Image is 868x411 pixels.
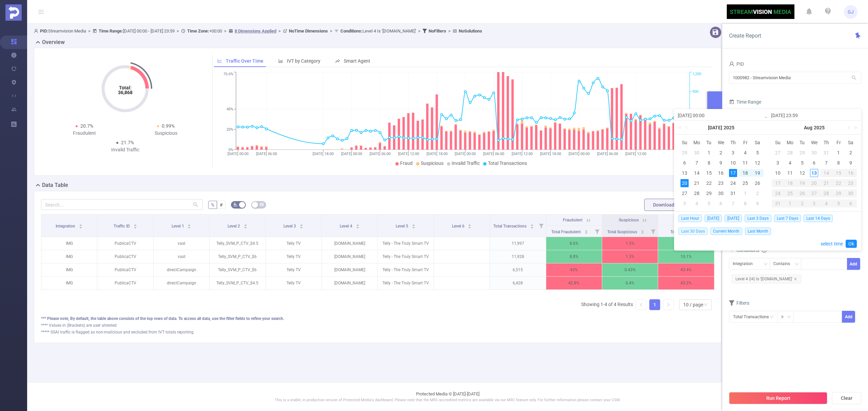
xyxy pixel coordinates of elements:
[680,189,689,197] div: 27
[693,159,701,167] div: 7
[796,139,808,146] span: Tu
[235,28,276,34] u: 8 Dimensions Applied
[446,28,453,34] span: >
[773,258,795,269] div: Contains
[741,159,749,167] div: 11
[753,199,762,208] div: 9
[795,262,799,267] i: icon: down
[808,199,821,208] div: 3
[796,148,808,158] td: July 29, 2025
[845,169,857,177] div: 16
[44,130,125,137] div: Fraudulent
[727,137,739,148] th: Thu
[729,99,761,105] span: Time Range
[703,148,715,158] td: July 1, 2025
[459,28,482,34] b: No Solutions
[784,148,796,158] td: July 28, 2025
[753,179,762,187] div: 26
[751,188,764,198] td: August 2, 2025
[678,178,691,188] td: July 20, 2025
[772,168,784,178] td: August 10, 2025
[739,148,751,158] td: July 4, 2025
[426,152,447,156] tspan: [DATE] 18:00
[753,159,762,167] div: 12
[845,158,857,168] td: August 9, 2025
[729,61,734,67] i: icon: user
[125,130,206,137] div: Suspicious
[678,215,702,222] span: Last Hour
[739,137,751,148] th: Fri
[741,179,749,187] div: 25
[684,121,690,134] a: Previous month (PageUp)
[772,198,784,209] td: August 31, 2025
[820,148,832,158] td: July 31, 2025
[774,149,782,157] div: 27
[40,28,48,34] b: PID:
[733,258,757,269] div: Integration
[703,168,715,178] td: July 15, 2025
[715,178,727,188] td: July 23, 2025
[678,137,691,148] th: Sun
[226,107,233,112] tspan: 40%
[808,139,821,146] span: We
[313,152,334,156] tspan: [DATE] 18:00
[340,28,362,34] b: Conditions :
[784,199,796,208] div: 1
[845,137,857,148] th: Sat
[751,178,764,188] td: July 26, 2025
[278,59,283,63] i: icon: bar-chart
[832,392,861,404] button: Clear
[820,137,832,148] th: Thu
[796,189,808,197] div: 26
[787,315,791,320] i: icon: down
[810,169,818,177] div: 13
[751,148,764,158] td: July 5, 2025
[715,148,727,158] td: July 2, 2025
[820,139,832,146] span: Th
[810,159,818,167] div: 6
[287,58,320,64] span: IVT by Category
[678,198,691,209] td: August 3, 2025
[784,139,796,146] span: Mo
[727,158,739,168] td: July 10, 2025
[845,139,857,146] span: Sa
[723,121,735,134] a: 2025
[455,152,476,156] tspan: [DATE] 00:00
[753,149,762,157] div: 5
[847,149,855,157] div: 2
[717,149,725,157] div: 2
[764,262,768,267] i: icon: down
[429,28,446,34] b: No Filters
[729,61,744,67] span: PID
[703,178,715,188] td: July 22, 2025
[729,392,827,404] button: Run Report
[452,160,480,166] span: Invalid Traffic
[705,189,713,197] div: 29
[751,158,764,168] td: July 12, 2025
[729,199,737,208] div: 7
[845,199,857,208] div: 6
[729,159,737,167] div: 10
[162,123,175,129] span: 0.99%
[832,158,845,168] td: August 8, 2025
[820,188,832,198] td: August 28, 2025
[729,189,737,197] div: 31
[741,189,749,197] div: 1
[41,199,203,210] input: Search...
[704,303,708,307] i: icon: down
[217,59,222,63] i: icon: line-chart
[680,169,689,177] div: 13
[678,139,691,146] span: Su
[804,215,833,222] span: Last 14 Days
[796,199,808,208] div: 2
[680,179,689,187] div: 20
[725,215,742,222] span: [DATE]
[220,202,223,208] span: #
[847,159,855,167] div: 9
[229,148,233,152] tspan: 0%
[786,159,794,167] div: 4
[808,189,821,197] div: 27
[781,311,788,322] div: ≥
[703,137,715,148] th: Tue
[211,202,214,208] span: %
